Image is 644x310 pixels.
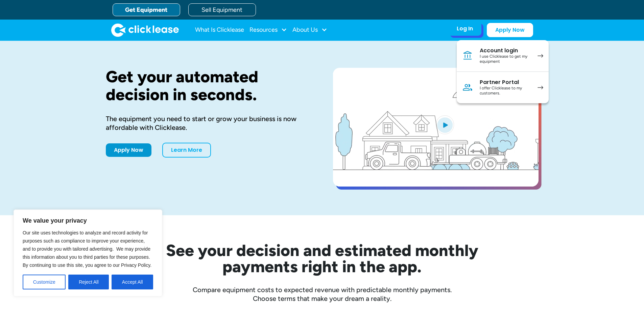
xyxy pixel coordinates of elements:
[457,25,473,32] div: Log In
[538,86,543,89] img: arrow
[436,115,454,134] img: Blue play button logo on a light blue circular background
[23,230,151,268] span: Our site uses technologies to analyze and record activity for purposes such as compliance to impr...
[106,285,539,303] div: Compare equipment costs to expected revenue with predictable monthly payments. Choose terms that ...
[68,275,109,289] button: Reject All
[480,54,531,64] div: I use Clicklease to get my equipment
[333,68,539,187] a: open lightbox
[23,275,66,289] button: Customize
[480,47,531,54] div: Account login
[462,82,473,93] img: Person icon
[23,217,153,225] p: We value your privacy
[249,23,287,37] div: Resources
[480,86,531,96] div: I offer Clicklease to my customers.
[106,114,311,132] div: The equipment you need to start or grow your business is now affordable with Clicklease.
[195,23,244,37] a: What Is Clicklease
[106,68,311,104] h1: Get your automated decision in seconds.
[106,143,151,157] a: Apply Now
[487,23,533,37] a: Apply Now
[113,3,180,16] a: Get Equipment
[162,143,211,158] a: Learn More
[111,23,179,37] a: home
[111,23,179,37] img: Clicklease logo
[457,40,549,103] nav: Log In
[480,79,531,86] div: Partner Portal
[112,275,153,289] button: Accept All
[538,54,543,58] img: arrow
[188,3,256,16] a: Sell Equipment
[457,40,549,72] a: Account loginI use Clicklease to get my equipment
[462,50,473,61] img: Bank icon
[14,209,162,297] div: We value your privacy
[133,242,511,275] h2: See your decision and estimated monthly payments right in the app.
[292,23,327,37] div: About Us
[457,72,549,103] a: Partner PortalI offer Clicklease to my customers.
